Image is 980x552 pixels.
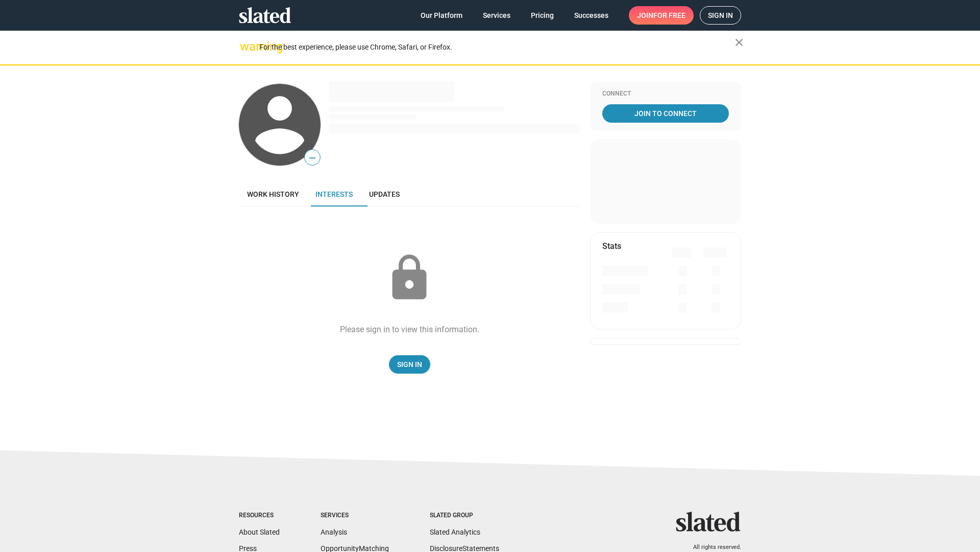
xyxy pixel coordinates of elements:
[653,6,685,25] span: for free
[637,6,685,25] span: Join
[602,104,729,123] a: Join To Connect
[733,36,745,49] mat-icon: close
[247,190,299,198] span: Work history
[361,182,408,206] a: Updates
[566,6,617,25] a: Successes
[629,6,694,25] a: Joinfor free
[602,90,729,98] div: Connect
[412,6,471,25] a: Our Platform
[708,7,733,24] span: Sign in
[421,6,462,25] span: Our Platform
[307,182,361,206] a: Interests
[369,190,400,198] span: Updates
[239,512,280,520] div: Resources
[475,6,519,25] a: Services
[531,6,554,25] span: Pricing
[523,6,562,25] a: Pricing
[397,355,422,374] span: Sign In
[321,528,347,536] a: Analysis
[574,6,608,25] span: Successes
[240,40,252,53] mat-icon: warning
[239,182,307,206] a: Work history
[700,6,741,25] a: Sign in
[430,512,499,520] div: Slated Group
[315,190,353,198] span: Interests
[259,40,735,54] div: For the best experience, please use Chrome, Safari, or Firefox.
[321,512,389,520] div: Services
[340,324,479,335] div: Please sign in to view this information.
[604,104,727,123] span: Join To Connect
[483,6,510,25] span: Services
[239,528,280,536] a: About Slated
[602,241,621,251] mat-card-title: Stats
[305,151,320,165] span: —
[430,528,480,536] a: Slated Analytics
[389,355,430,374] a: Sign In
[384,252,435,304] mat-icon: lock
